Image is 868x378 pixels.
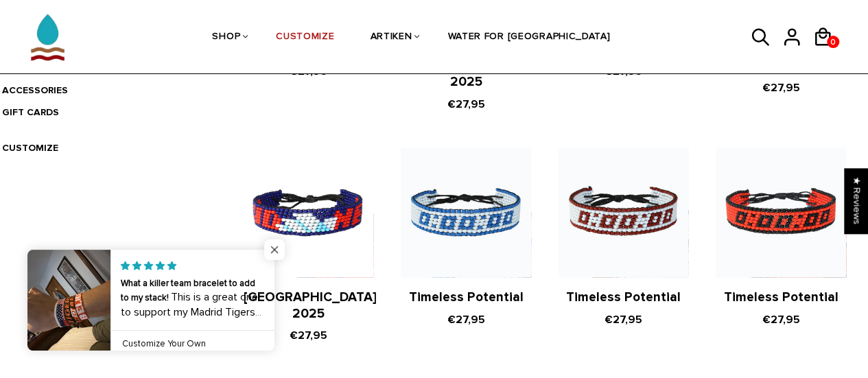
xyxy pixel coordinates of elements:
span: €27,95 [290,329,327,342]
a: Timeless Potential [566,290,681,305]
span: €27,95 [762,81,799,95]
a: 0 [827,36,839,48]
span: Close popup widget [264,239,285,260]
a: SHOP [212,1,240,74]
a: [GEOGRAPHIC_DATA] 2025 [244,290,377,322]
a: CUSTOMIZE [276,1,334,74]
a: ARTIKEN [370,1,412,74]
a: ACCESSORIES [2,84,68,96]
a: [US_STATE][GEOGRAPHIC_DATA] 2025 [401,41,534,90]
a: CUSTOMIZE [2,142,58,154]
a: WATER FOR [GEOGRAPHIC_DATA] [447,1,610,74]
span: €27,95 [447,313,485,327]
span: 0 [827,34,839,51]
a: Timeless Potential [409,290,524,305]
div: Click to open Judge.me floating reviews tab [845,168,868,233]
span: €27,95 [762,313,799,327]
a: Timeless Potential [723,290,838,305]
span: €27,95 [605,313,642,327]
span: €27,95 [447,97,485,111]
a: GIFT CARDS [2,106,59,118]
